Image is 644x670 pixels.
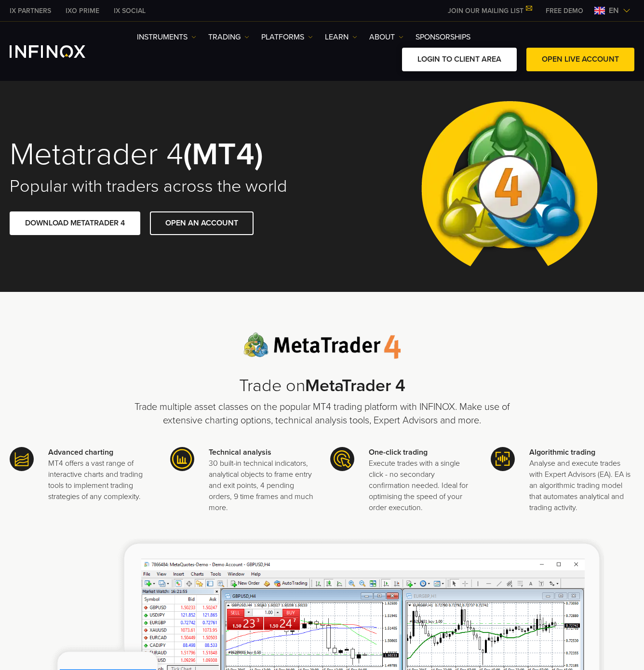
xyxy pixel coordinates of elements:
[137,31,196,43] a: Instruments
[441,7,538,15] a: JOIN OUR MAILING LIST
[2,6,58,16] a: INFINOX
[107,6,153,16] a: INFINOX
[369,447,428,457] strong: One-click trading
[58,6,107,16] a: INFINOX
[369,458,474,513] p: Execute trades with a single click - no secondary confirmation needed. Ideal for optimising the s...
[491,447,515,471] img: Meta Trader 4 icon
[209,458,314,513] p: 30 built-in technical indicators, analytical objects to frame entry and exit points, 4 pending or...
[10,447,34,471] img: Meta Trader 4 icon
[402,48,517,71] a: LOGIN TO CLIENT AREA
[209,447,271,457] strong: Technical analysis
[369,31,403,43] a: ABOUT
[129,400,515,427] p: Trade multiple asset classes on the popular MT4 trading platform with INFINOX. Make use of extens...
[10,176,309,197] h2: Popular with traders across the world
[416,31,470,43] a: SPONSORSHIPS
[330,447,354,471] img: Meta Trader 4 icon
[208,31,249,43] a: TRADING
[48,458,153,502] p: MT4 offers a vast range of interactive charts and trading tools to implement trading strategies o...
[526,48,634,71] a: OPEN LIVE ACCOUNT
[150,211,254,235] a: OPEN AN ACCOUNT
[605,5,623,16] span: en
[305,375,405,396] strong: MetaTrader 4
[529,458,634,513] p: Analyse and execute trades with Expert Advisors (EA). EA is an algorithmic trading model that aut...
[10,211,140,235] a: DOWNLOAD METATRADER 4
[10,138,309,171] h1: Metatrader 4
[10,45,108,58] a: INFINOX Logo
[243,332,401,359] img: Meta Trader 4 logo
[538,6,590,16] a: INFINOX MENU
[48,447,113,457] strong: Advanced charting
[129,376,515,396] h2: Trade on
[183,135,263,173] strong: (MT4)
[414,81,605,292] img: Meta Trader 4
[170,447,194,471] img: Meta Trader 4 icon
[261,31,313,43] a: PLATFORMS
[325,31,357,43] a: Learn
[529,447,595,457] strong: Algorithmic trading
